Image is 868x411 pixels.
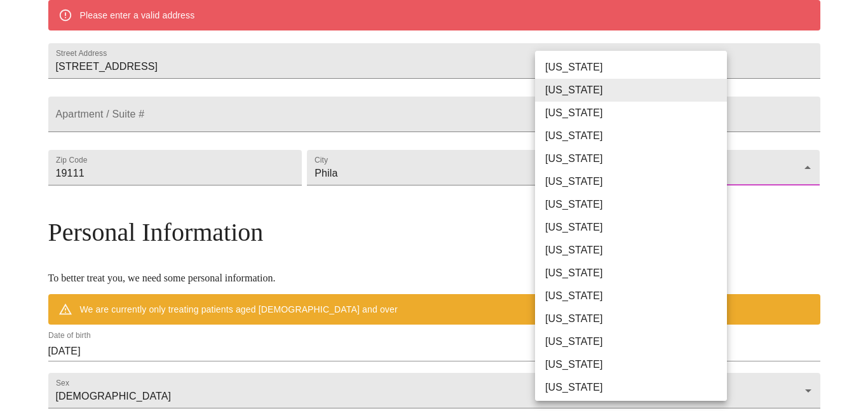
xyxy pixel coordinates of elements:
[535,56,727,79] li: [US_STATE]
[535,125,727,147] li: [US_STATE]
[535,285,727,307] li: [US_STATE]
[535,239,727,262] li: [US_STATE]
[535,330,727,353] li: [US_STATE]
[535,353,727,376] li: [US_STATE]
[535,170,727,193] li: [US_STATE]
[535,102,727,125] li: [US_STATE]
[535,262,727,285] li: [US_STATE]
[535,79,727,102] li: [US_STATE]
[535,216,727,239] li: [US_STATE]
[535,307,727,330] li: [US_STATE]
[535,147,727,170] li: [US_STATE]
[535,193,727,216] li: [US_STATE]
[535,376,727,399] li: [US_STATE]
